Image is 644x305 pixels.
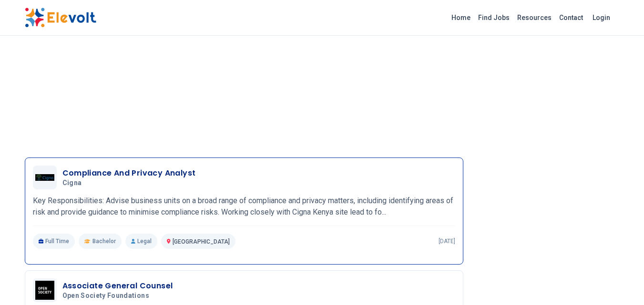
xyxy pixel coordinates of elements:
[587,8,616,27] a: Login
[35,174,54,181] img: Cigna
[92,237,116,245] span: Bachelor
[33,166,455,249] a: CignaCompliance And Privacy AnalystCignaKey Responsibilities: Advise business units on a broad ra...
[33,234,75,249] p: Full Time
[25,19,463,152] iframe: Advertisement
[125,234,157,249] p: Legal
[25,8,96,28] img: Elevolt
[62,292,149,300] span: Open Society Foundations
[35,281,54,300] img: Open Society Foundations
[439,237,455,245] p: [DATE]
[596,259,644,305] iframe: Chat Widget
[474,10,513,25] a: Find Jobs
[62,167,196,179] h3: Compliance And Privacy Analyst
[62,179,82,187] span: Cigna
[513,10,555,25] a: Resources
[555,10,587,25] a: Contact
[62,280,173,292] h3: Associate General Counsel
[33,195,455,218] p: Key Responsibilities: Advise business units on a broad range of compliance and privacy matters, i...
[173,238,230,245] span: [GEOGRAPHIC_DATA]
[448,10,474,25] a: Home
